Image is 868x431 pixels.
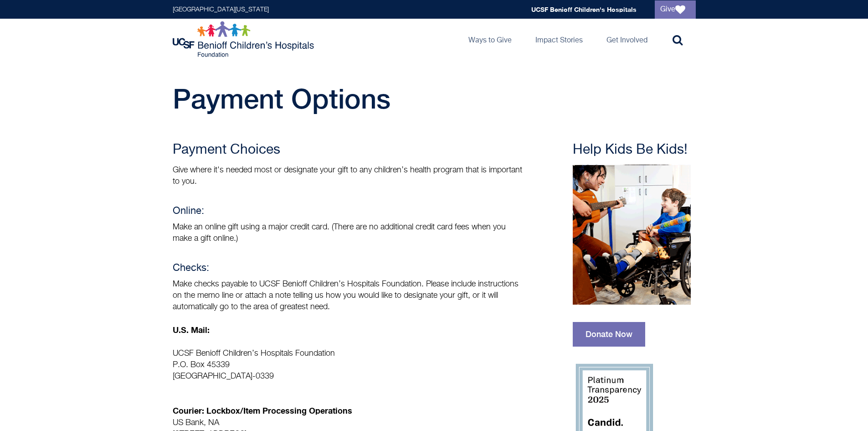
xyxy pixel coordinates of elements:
[573,142,696,158] h3: Help Kids Be Kids!
[173,325,210,335] strong: U.S. Mail:
[173,348,524,382] p: UCSF Benioff Children’s Hospitals Foundation P.O. Box 45339 [GEOGRAPHIC_DATA]-0339
[173,6,269,13] a: [GEOGRAPHIC_DATA][US_STATE]
[655,0,696,19] a: Give
[173,405,352,415] strong: Courier: Lockbox/Item Processing Operations
[173,206,524,217] h4: Online:
[461,19,519,60] a: Ways to Give
[599,19,655,60] a: Get Involved
[173,222,524,244] p: Make an online gift using a major credit card. (There are no additional credit card fees when you...
[173,142,524,158] h3: Payment Choices
[531,5,637,13] a: UCSF Benioff Children's Hospitals
[173,263,524,274] h4: Checks:
[528,19,590,60] a: Impact Stories
[573,322,645,347] a: Donate Now
[173,165,524,187] p: Give where it's needed most or designate your gift to any children’s health program that is impor...
[173,21,316,57] img: Logo for UCSF Benioff Children's Hospitals Foundation
[173,279,524,313] p: Make checks payable to UCSF Benioff Children’s Hospitals Foundation. Please include instructions ...
[573,165,691,305] img: Music therapy session
[173,83,390,114] span: Payment Options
